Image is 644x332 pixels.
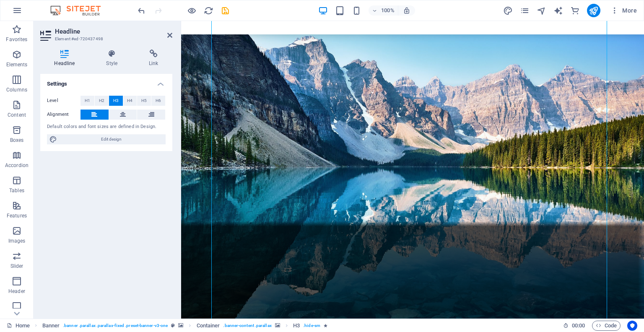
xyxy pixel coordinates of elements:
[324,323,327,328] i: Element contains an animation
[92,50,135,67] h4: Style
[503,6,513,16] i: Design (Ctrl+Alt+Y)
[570,5,580,16] button: commerce
[109,96,123,106] button: H3
[303,321,320,331] span: . hide-sm
[95,96,109,106] button: H2
[127,96,132,106] span: H4
[55,35,156,43] h3: Element #ed-720437498
[123,96,137,106] button: H4
[80,96,94,106] button: H1
[63,321,168,331] span: . banner .parallax .parallax-fixed .preset-banner-v3-one
[203,5,213,16] button: reload
[572,321,585,331] span: 00 00
[113,96,119,106] span: H3
[537,5,547,16] button: navigator
[204,6,213,16] i: Reload page
[42,321,60,331] span: Click to select. Double-click to edit
[135,50,172,67] h4: Link
[293,321,300,331] span: Click to select. Double-click to edit
[47,110,80,120] label: Alignment
[369,5,398,16] button: 100%
[40,74,172,89] h4: Settings
[8,238,26,244] p: Images
[607,4,640,17] button: More
[178,323,183,328] i: This element contains a background
[9,187,24,194] p: Tables
[627,321,637,331] button: Usercentrics
[570,6,580,16] i: Commerce
[136,5,146,16] button: undo
[42,321,327,331] nav: breadcrumb
[60,134,163,144] span: Edit design
[6,36,27,43] p: Favorites
[596,321,617,331] span: Code
[48,5,111,16] img: Editor Logo
[520,6,530,16] i: Pages (Ctrl+Alt+S)
[47,123,166,131] div: Default colors and font sizes are defined in Design.
[47,134,166,144] button: Edit design
[221,6,230,16] i: Save (Ctrl+S)
[171,323,175,328] i: This element is a customizable preset
[187,5,197,16] button: Click here to leave preview mode and continue editing
[220,5,230,16] button: save
[7,212,27,219] p: Features
[10,263,23,269] p: Slider
[381,5,395,16] h6: 100%
[141,96,147,106] span: H5
[592,321,621,331] button: Code
[553,6,563,16] i: AI Writer
[7,321,30,331] a: Home
[5,162,29,169] p: Accordion
[55,28,172,35] h2: Headline
[589,6,598,16] i: Publish
[610,6,637,15] span: More
[6,86,27,93] p: Columns
[8,112,26,118] p: Content
[520,5,530,16] button: pages
[563,321,585,331] h6: Session time
[10,137,24,144] p: Boxes
[85,96,90,106] span: H1
[156,96,161,106] span: H6
[99,96,104,106] span: H2
[137,6,146,16] i: Undo: Change text (Ctrl+Z)
[553,5,563,16] button: text_generator
[137,96,151,106] button: H5
[403,7,410,14] i: On resize automatically adjust zoom level to fit chosen device.
[503,5,513,16] button: design
[578,322,579,329] span: :
[40,50,92,67] h4: Headline
[537,6,546,16] i: Navigator
[587,4,600,17] button: publish
[8,288,25,295] p: Header
[47,96,80,106] label: Level
[275,323,280,328] i: This element contains a background
[6,61,28,68] p: Elements
[151,96,165,106] button: H6
[223,321,271,331] span: . banner-content .parallax
[197,321,220,331] span: Click to select. Double-click to edit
